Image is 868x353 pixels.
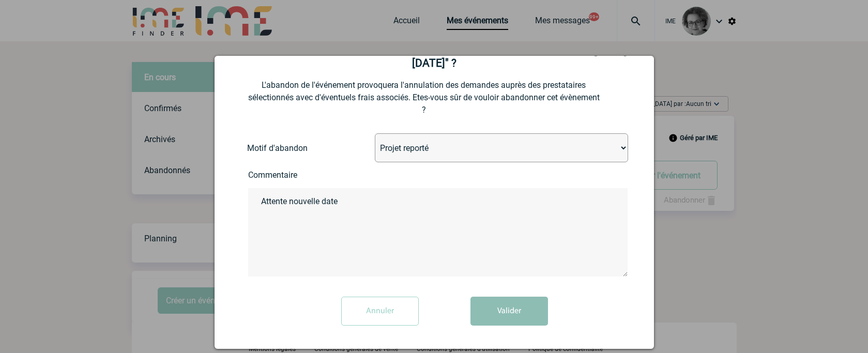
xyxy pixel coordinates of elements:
button: Valider [470,297,548,326]
label: Motif d'abandon [247,143,327,153]
input: Annuler [341,297,419,326]
label: Commentaire [248,170,331,180]
h2: Confirmez-vous l'abandon de l'événement "REGIONALE RETAIL NORD EST - [DATE] & [DATE]" ? [227,44,641,69]
p: L'abandon de l'événement provoquera l'annulation des demandes auprès des prestataires sélectionné... [248,79,600,116]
